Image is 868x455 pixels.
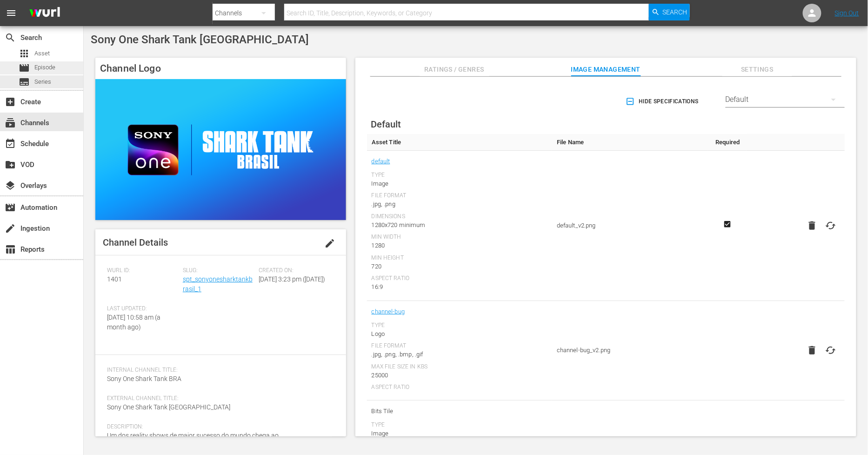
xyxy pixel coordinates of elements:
[319,232,341,254] button: edit
[5,159,16,170] span: VOD
[183,275,253,293] a: spt_sonyonesharktankbrasil_1
[552,301,708,401] td: channel-bug_v2.png
[372,422,548,429] div: Type
[722,64,792,75] span: Settings
[372,241,548,250] div: 1280
[372,350,548,359] div: .jpg, .png, .bmp, .gif
[19,48,30,59] span: Asset
[5,138,16,149] span: Schedule
[372,405,548,417] span: Bits Tile
[726,87,845,113] div: Default
[372,371,548,380] div: 25000
[571,64,641,75] span: Image Management
[19,76,30,87] span: Series
[372,254,548,262] div: Min Height
[5,202,16,213] span: Automation
[372,384,548,391] div: Aspect Ratio
[5,117,16,128] span: Channels
[107,314,160,331] span: [DATE] 10:58 am (a month ago)
[708,134,747,151] th: Required
[34,49,50,58] span: Asset
[420,64,489,75] span: Ratings / Genres
[107,423,330,431] span: Description:
[34,77,51,87] span: Series
[372,429,548,438] div: Image
[107,367,330,374] span: Internal Channel Title:
[372,322,548,329] div: Type
[372,213,548,221] div: Dimensions
[107,267,178,274] span: Wurl ID:
[552,151,708,301] td: default_v2.png
[103,237,168,248] span: Channel Details
[372,329,548,339] div: Logo
[5,180,16,191] span: Overlays
[91,33,309,46] span: Sony One Shark Tank [GEOGRAPHIC_DATA]
[325,238,336,249] span: edit
[649,4,690,20] button: Search
[5,244,16,255] span: Reports
[107,305,178,313] span: Last Updated:
[107,375,181,382] span: Sony One Shark Tank BRA
[722,220,733,228] svg: Required
[95,58,346,79] h4: Channel Logo
[6,7,17,19] span: menu
[372,179,548,188] div: Image
[624,88,702,114] button: Hide Specifications
[372,282,548,292] div: 16:9
[107,275,122,283] span: 1401
[663,4,688,20] span: Search
[371,119,401,130] span: Default
[183,267,254,274] span: Slug:
[259,275,325,283] span: [DATE] 3:23 pm ([DATE])
[107,395,330,402] span: External Channel Title:
[372,200,548,209] div: .jpg, .png
[22,2,67,24] img: ans4CAIJ8jUAAAAAAAAAAAAAAAAAAAAAAAAgQb4GAAAAAAAAAAAAAAAAAAAAAAAAJMjXAAAAAAAAAAAAAAAAAAAAAAAAgAT5G...
[5,223,16,234] span: Ingestion
[34,63,55,72] span: Episode
[5,96,16,107] span: Create
[95,79,346,220] img: Sony One Shark Tank Brasil
[835,9,859,17] a: Sign Out
[628,97,699,107] span: Hide Specifications
[372,342,548,350] div: File Format
[259,267,330,274] span: Created On:
[5,32,16,43] span: Search
[372,363,548,371] div: Max File Size In Kbs
[107,403,230,411] span: Sony One Shark Tank [GEOGRAPHIC_DATA]
[552,134,708,151] th: File Name
[372,262,548,271] div: 720
[372,275,548,282] div: Aspect Ratio
[367,134,552,151] th: Asset Title
[372,172,548,179] div: Type
[19,62,30,74] span: Episode
[372,221,548,230] div: 1280x720 minimum
[372,234,548,241] div: Min Width
[372,155,390,167] a: default
[372,192,548,200] div: File Format
[372,306,405,318] a: channel-bug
